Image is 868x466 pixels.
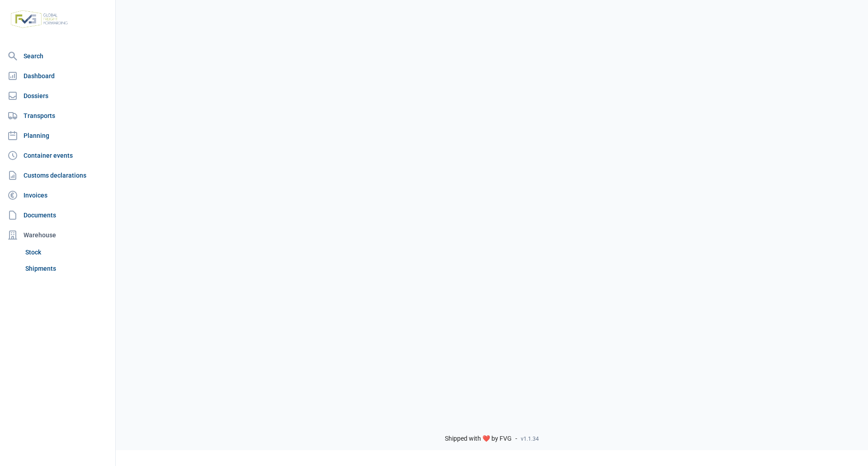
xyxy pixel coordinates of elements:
[515,435,517,443] span: -
[4,127,112,145] a: Planning
[4,186,112,204] a: Invoices
[4,47,112,65] a: Search
[4,67,112,85] a: Dashboard
[4,146,112,165] a: Container events
[445,435,512,443] span: Shipped with ❤️ by FVG
[22,244,112,260] a: Stock
[4,166,112,184] a: Customs declarations
[4,226,112,244] div: Warehouse
[7,7,71,32] img: FVG - Global freight forwarding
[4,206,112,224] a: Documents
[521,435,539,442] span: v1.1.34
[4,87,112,105] a: Dossiers
[4,107,112,125] a: Transports
[22,260,112,277] a: Shipments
